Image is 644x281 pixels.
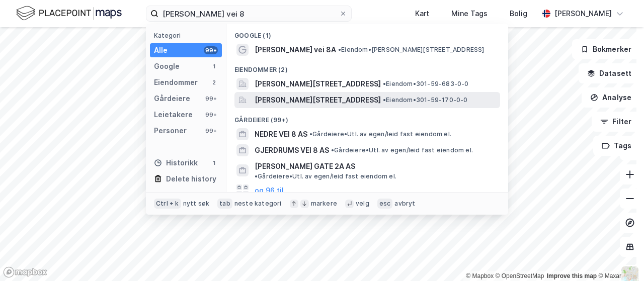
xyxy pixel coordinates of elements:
[394,200,415,208] div: avbryt
[547,272,597,279] a: Improve this map
[510,8,527,20] div: Bolig
[579,63,640,83] button: Datasett
[338,46,485,54] span: Eiendom • [PERSON_NAME][STREET_ADDRESS]
[154,92,190,105] div: Gårdeiere
[204,46,218,54] div: 99+
[554,8,612,20] div: [PERSON_NAME]
[226,58,508,76] div: Eiendommer (2)
[255,160,355,172] span: [PERSON_NAME] GATE 2A AS
[496,272,544,279] a: OpenStreetMap
[255,94,381,106] span: [PERSON_NAME][STREET_ADDRESS]
[383,96,386,104] span: •
[255,144,329,156] span: GJERDRUMS VEI 8 AS
[594,233,644,281] iframe: Chat Widget
[255,78,381,90] span: [PERSON_NAME][STREET_ADDRESS]
[154,199,181,209] div: Ctrl + k
[338,46,341,53] span: •
[255,172,396,180] span: Gårdeiere • Utl. av egen/leid fast eiendom el.
[166,173,216,185] div: Delete history
[204,127,218,135] div: 99+
[331,146,334,154] span: •
[356,200,369,208] div: velg
[154,76,198,88] div: Eiendommer
[311,200,337,208] div: markere
[572,39,640,59] button: Bokmerker
[383,80,386,87] span: •
[255,172,258,180] span: •
[593,136,640,156] button: Tags
[154,109,193,121] div: Leietakere
[210,78,218,86] div: 2
[255,128,307,140] span: NEDRE VEI 8 AS
[592,112,640,132] button: Filter
[154,157,198,169] div: Historikk
[210,62,218,70] div: 1
[377,199,393,209] div: esc
[16,5,122,22] img: logo.f888ab2527a4732fd821a326f86c7f29.svg
[204,111,218,119] div: 99+
[255,44,336,56] span: [PERSON_NAME] vei 8A
[226,108,508,126] div: Gårdeiere (99+)
[309,130,312,138] span: •
[309,130,451,138] span: Gårdeiere • Utl. av egen/leid fast eiendom el.
[466,272,494,279] a: Mapbox
[451,8,488,20] div: Mine Tags
[154,32,222,39] div: Kategori
[331,146,473,154] span: Gårdeiere • Utl. av egen/leid fast eiendom el.
[154,125,187,137] div: Personer
[210,159,218,167] div: 1
[183,200,210,208] div: nytt søk
[154,44,168,56] div: Alle
[226,24,508,42] div: Google (1)
[217,199,232,209] div: tab
[415,8,429,20] div: Kart
[3,266,47,278] a: Mapbox homepage
[255,184,284,197] button: og 96 til
[383,80,469,88] span: Eiendom • 301-59-683-0-0
[154,60,180,72] div: Google
[204,95,218,103] div: 99+
[158,6,339,21] input: Søk på adresse, matrikkel, gårdeiere, leietakere eller personer
[582,87,640,108] button: Analyse
[383,96,468,104] span: Eiendom • 301-59-170-0-0
[234,200,282,208] div: neste kategori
